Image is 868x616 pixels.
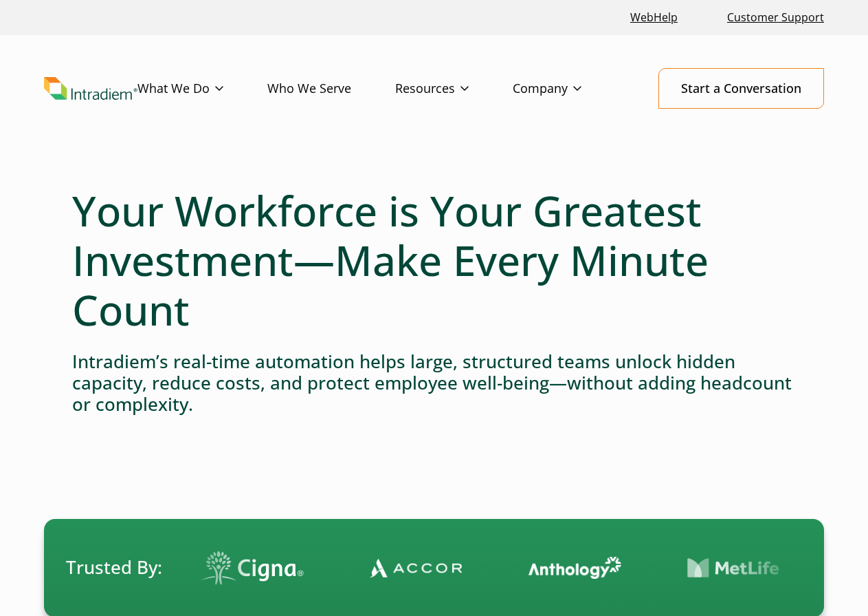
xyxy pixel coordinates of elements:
[44,77,137,100] a: Link to homepage of Intradiem
[658,68,824,109] a: Start a Conversation
[722,3,830,32] a: Customer Support
[44,77,137,100] img: Intradiem
[267,69,395,109] a: Who We Serve
[137,69,267,109] a: What We Do
[356,557,449,578] img: Contact Center Automation Accor Logo
[674,557,766,579] img: Contact Center Automation MetLife Logo
[72,186,796,334] h1: Your Workforce is Your Greatest Investment—Make Every Minute Count
[513,69,625,109] a: Company
[66,555,162,580] span: Trusted By:
[395,69,513,109] a: Resources
[625,3,683,32] a: Link opens in a new window
[72,351,796,416] h4: Intradiem’s real-time automation helps large, structured teams unlock hidden capacity, reduce cos...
